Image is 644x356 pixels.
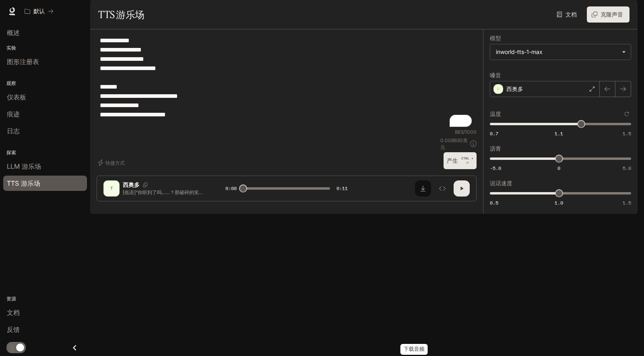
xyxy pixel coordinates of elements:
button: 复制语音ID [140,182,151,187]
font: [低语]“你听到了吗……？那破碎的笑声……它就在你身后。”[愤怒]“黑暗不会保护你……它只会跟着……一步一步……一步一步……” [123,189,206,216]
font: 西奥多 [123,181,140,188]
font: 沥青 [490,145,501,152]
font: TTS 游乐场 [98,8,144,21]
font: 0:11 [336,185,348,192]
font: 嗓音 [490,72,501,79]
font: 0.7 [490,130,498,137]
font: 1.5 [623,199,631,206]
font: 快捷方式 [105,160,125,166]
font: -5.0 [490,165,501,172]
textarea: To enrich screen reader interactions, please activate Accessibility in Grammarly extension settings [100,36,473,128]
font: 0:00 [225,185,237,192]
font: CTRL + [461,156,473,160]
font: 温度 [490,110,501,117]
font: ⏎ [466,161,469,165]
font: 1.1 [555,130,563,137]
font: 文档 [566,11,577,18]
button: 产生CTRL +⏎ [444,152,477,169]
a: 文档 [555,6,580,23]
button: 所有工作区 [21,3,57,19]
font: 1.0 [555,199,563,206]
button: 重置为默认值 [622,110,631,118]
font: 说话速度 [490,180,512,186]
font: 西奥多 [506,85,523,92]
font: 5.0 [623,165,631,172]
button: 检查 [434,180,450,197]
font: 默认 [33,8,45,14]
button: 快捷方式 [97,156,128,169]
font: 模型 [490,35,501,41]
font: 0 [557,165,560,172]
font: T [110,186,113,190]
font: 1.5 [623,130,631,137]
font: 产生 [447,157,458,164]
button: 下载音频 [415,180,431,197]
div: inworld-tts-1-max [490,44,631,60]
font: inworld-tts-1-max [496,48,543,55]
font: 0.5 [490,199,498,206]
button: 克隆声音 [587,6,630,23]
font: 克隆声音 [601,11,623,18]
font: 下载音频 [404,346,425,352]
